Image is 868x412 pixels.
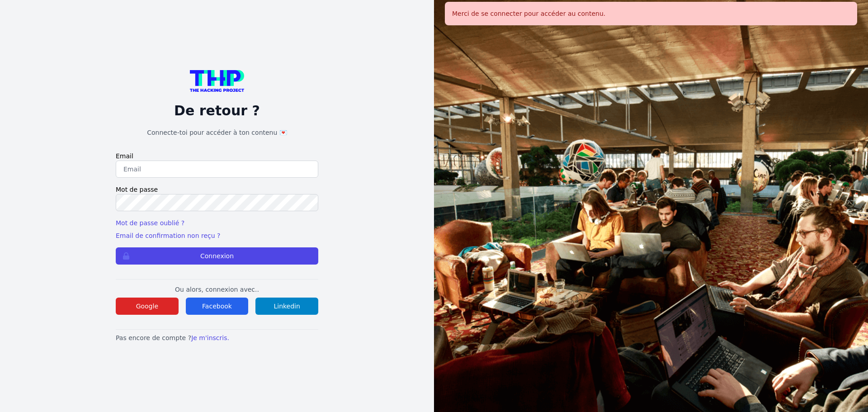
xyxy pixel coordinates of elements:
button: Connexion [116,247,318,265]
p: Pas encore de compte ? [116,333,318,342]
label: Mot de passe [116,185,318,194]
button: Facebook [186,298,249,315]
h1: Connecte-toi pour accéder à ton contenu 💌 [116,128,318,137]
label: Email [116,152,318,161]
button: Linkedin [255,298,318,315]
div: Merci de se connecter pour accéder au contenu. [445,2,857,25]
a: Je m'inscris. [191,334,229,341]
p: Ou alors, connexion avec.. [116,285,318,294]
button: Google [116,298,179,315]
a: Email de confirmation non reçu ? [116,232,220,239]
a: Mot de passe oublié ? [116,219,184,227]
p: De retour ? [116,103,318,119]
img: logo [190,70,244,92]
input: Email [116,161,318,178]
